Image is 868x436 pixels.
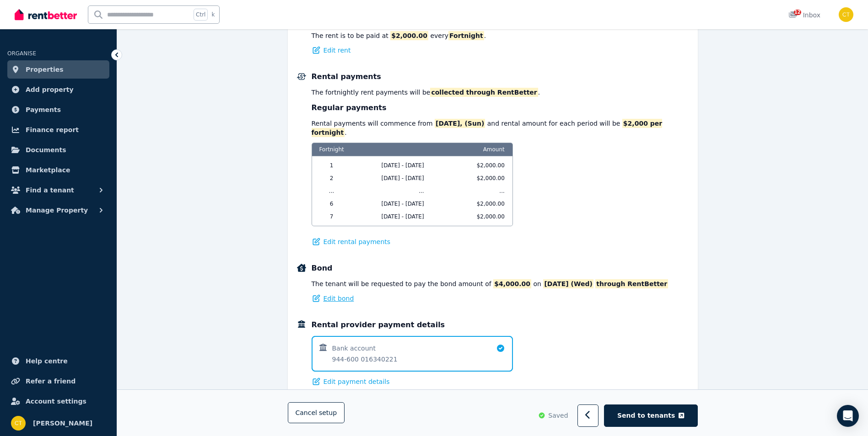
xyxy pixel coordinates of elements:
span: [DATE] - [DATE] [351,200,446,207]
span: [DATE] - [DATE] [351,162,446,169]
button: Edit bond [312,294,354,303]
span: 7 [318,213,346,220]
span: Edit rental payments [323,237,391,246]
span: [DATE] (Wed) [543,279,593,288]
span: Refer a friend [26,376,75,387]
img: Clare Thomas [839,7,853,22]
span: ... [452,187,508,195]
a: Add property [7,80,109,99]
span: Fortnight [448,31,484,40]
span: $2,000 per fortnight [312,119,663,137]
p: The rent is to be paid at every . [312,31,486,40]
span: Marketplace [26,165,70,175]
span: ... [351,187,446,195]
span: Properties [26,64,64,75]
span: $2,000.00 [452,162,508,169]
span: Send to tenants [617,411,675,420]
span: setup [319,409,337,418]
button: Find a tenant [7,181,109,199]
div: The rent payments will be . [312,88,540,97]
span: Ctrl [194,9,208,21]
span: [PERSON_NAME] [33,418,92,429]
span: Edit rent [323,46,351,55]
span: collected through RentBetter [430,88,538,97]
a: Help centre [7,352,109,370]
span: Finance report [26,124,79,135]
span: $2,000.00 [452,175,508,182]
span: Documents [26,144,66,155]
span: Saved [548,411,568,420]
span: 6 [318,200,346,207]
img: Bond Details [297,264,306,272]
span: Help centre [26,356,68,367]
h5: Rental payments [312,71,381,82]
span: through RentBetter [595,279,668,288]
button: Edit rent [312,46,351,55]
a: Marketplace [7,161,109,179]
button: Manage Property [7,201,109,219]
span: Cancel [296,409,337,417]
img: RentBetter [15,8,77,21]
a: Properties [7,60,109,79]
span: Manage Property [26,205,88,216]
span: 1 [318,162,346,169]
span: 2 [318,175,346,182]
a: Account settings [7,392,109,410]
span: ORGANISE [7,50,36,57]
button: Send to tenants [604,405,697,427]
span: k [211,11,215,18]
span: Edit payment details [323,377,390,386]
span: Account settings [26,396,86,407]
span: [DATE], (Sun) [435,119,485,128]
h5: Rental provider payment details [312,319,445,330]
div: The tenant will be requested to pay the bond amount of on [312,279,669,288]
img: Clare Thomas [11,416,26,431]
span: ... [318,187,346,195]
img: Rental Payments [297,73,306,80]
div: Open Intercom Messenger [837,405,859,427]
div: Inbox [788,11,820,20]
button: Cancelsetup [288,403,345,424]
span: $4,000.00 [493,279,531,288]
span: $2,000.00 [452,213,508,220]
span: [DATE] - [DATE] [351,175,446,182]
a: Documents [7,141,109,159]
span: Amount [452,143,508,156]
div: Rental payments will commence from and rental amount for each period will be . [312,119,689,137]
span: Add property [26,84,74,95]
span: Edit bond [323,294,354,303]
span: Fortnightly [325,89,359,96]
span: $2,000.00 [452,200,508,207]
p: Regular payments [312,102,387,113]
h5: Bond [312,263,333,274]
span: Fortnight [318,143,346,156]
span: 12 [794,10,801,15]
span: $2,000.00 [390,31,428,40]
a: Payments [7,101,109,119]
a: Finance report [7,121,109,139]
span: [DATE] - [DATE] [351,213,446,220]
a: Refer a friend [7,372,109,390]
span: Find a tenant [26,185,74,196]
button: Edit payment details [312,377,390,386]
button: Edit rental payments [312,237,391,246]
span: Payments [26,104,61,115]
